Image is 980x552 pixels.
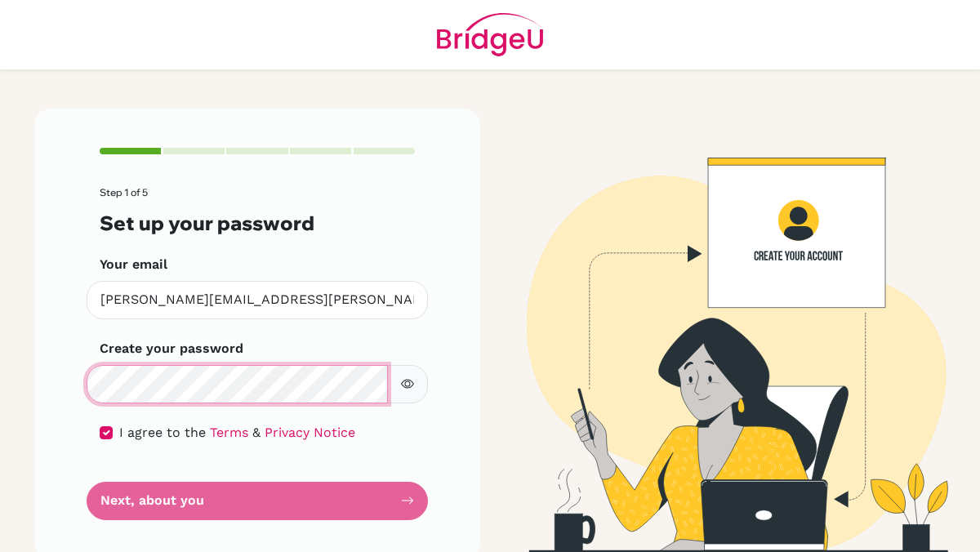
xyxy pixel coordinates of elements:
[210,425,248,440] a: Terms
[100,211,415,235] h3: Set up your password
[100,255,167,274] label: Your email
[100,339,243,358] label: Create your password
[252,425,261,440] span: &
[87,281,428,319] input: Insert your email*
[100,186,148,198] span: Step 1 of 5
[119,425,206,440] span: I agree to the
[265,425,355,440] a: Privacy Notice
